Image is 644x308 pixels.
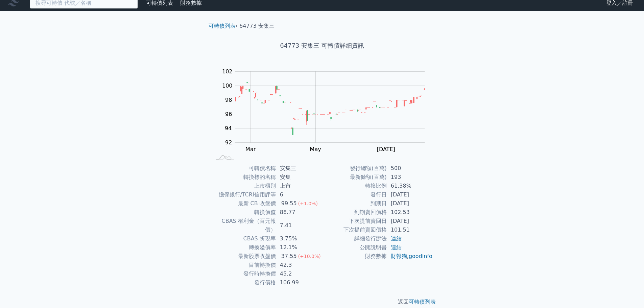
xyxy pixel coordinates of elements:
[209,22,238,30] li: ›
[387,199,433,208] td: [DATE]
[225,111,232,117] tspan: 96
[391,244,402,251] a: 連結
[211,164,276,173] td: 可轉債名稱
[276,278,322,287] td: 106.99
[222,82,233,89] tspan: 100
[211,182,276,190] td: 上市櫃別
[245,146,256,152] tspan: Mar
[387,252,433,261] td: ,
[322,208,387,217] td: 到期賣回價格
[211,234,276,243] td: CBAS 折現率
[239,22,275,30] li: 64773 安集三
[387,217,433,226] td: [DATE]
[211,243,276,252] td: 轉換溢價率
[322,173,387,182] td: 最新餘額(百萬)
[391,253,407,259] a: 財報狗
[203,41,441,50] h1: 64773 安集三 可轉債詳細資訊
[211,252,276,261] td: 最新股票收盤價
[387,164,433,173] td: 500
[280,252,298,261] div: 37.55
[409,299,436,305] a: 可轉債列表
[322,217,387,226] td: 下次提前賣回日
[276,261,322,269] td: 42.3
[322,252,387,261] td: 財務數據
[211,199,276,208] td: 最新 CB 收盤價
[310,146,321,152] tspan: May
[209,23,236,29] a: 可轉債列表
[409,253,432,259] a: goodinfo
[225,97,232,103] tspan: 98
[211,217,276,234] td: CBAS 權利金（百元報價）
[322,243,387,252] td: 公開說明書
[377,146,395,152] tspan: [DATE]
[276,164,322,173] td: 安集三
[387,226,433,234] td: 101.51
[276,217,322,234] td: 7.41
[322,164,387,173] td: 發行總額(百萬)
[222,68,233,75] tspan: 102
[280,199,298,208] div: 99.55
[211,173,276,182] td: 轉換標的名稱
[276,243,322,252] td: 12.1%
[225,139,232,146] tspan: 92
[387,173,433,182] td: 193
[225,125,232,132] tspan: 94
[219,68,435,152] g: Chart
[276,190,322,199] td: 6
[203,298,441,306] p: 返回
[276,173,322,182] td: 安集
[298,201,318,206] span: (+1.0%)
[211,208,276,217] td: 轉換價值
[276,208,322,217] td: 88.77
[211,190,276,199] td: 擔保銀行/TCRI信用評等
[276,182,322,190] td: 上市
[276,269,322,278] td: 45.2
[322,190,387,199] td: 發行日
[322,234,387,243] td: 詳細發行辦法
[387,190,433,199] td: [DATE]
[298,254,321,259] span: (+10.0%)
[322,226,387,234] td: 下次提前賣回價格
[211,261,276,269] td: 目前轉換價
[276,234,322,243] td: 3.75%
[387,182,433,190] td: 61.38%
[322,182,387,190] td: 轉換比例
[322,199,387,208] td: 到期日
[391,235,402,242] a: 連結
[610,276,644,308] iframe: Chat Widget
[610,276,644,308] div: 聊天小工具
[211,278,276,287] td: 發行價格
[211,269,276,278] td: 發行時轉換價
[387,208,433,217] td: 102.53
